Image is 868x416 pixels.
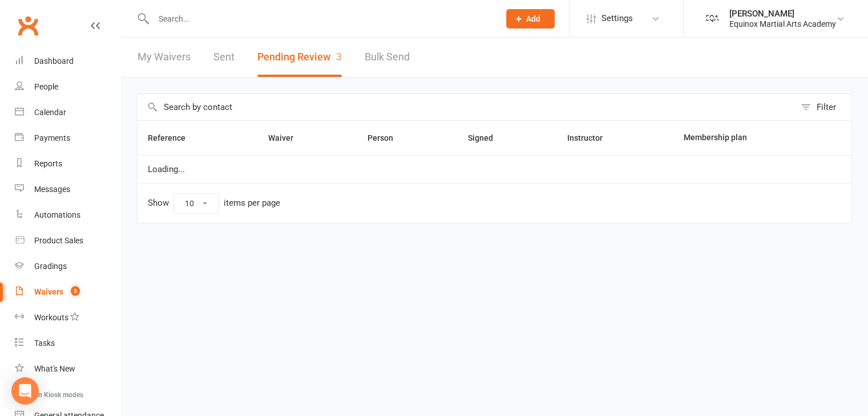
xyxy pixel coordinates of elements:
[15,331,120,356] a: Tasks
[148,133,198,142] span: Reference
[138,94,795,120] input: Search by contact
[34,338,55,348] div: Tasks
[15,305,120,331] a: Workouts
[34,82,58,91] div: People
[15,151,120,177] a: Reports
[795,94,851,120] button: Filter
[15,74,120,100] a: People
[673,121,817,155] th: Membership plan
[15,48,120,74] a: Dashboard
[138,38,191,77] a: My Waivers
[213,38,235,77] a: Sent
[34,108,66,117] div: Calendar
[150,11,491,27] input: Search...
[268,133,306,142] span: Waiver
[526,14,540,23] span: Add
[15,177,120,202] a: Messages
[148,193,280,214] div: Show
[468,133,506,142] span: Signed
[567,131,615,145] button: Instructor
[34,313,68,322] div: Workouts
[34,287,63,296] div: Waivers
[34,262,67,271] div: Gradings
[138,155,851,183] td: Loading...
[336,51,342,63] span: 3
[368,131,406,145] button: Person
[817,100,836,114] div: Filter
[257,38,342,77] button: Pending Review3
[15,254,120,279] a: Gradings
[71,286,80,296] span: 3
[506,9,555,28] button: Add
[368,133,406,142] span: Person
[15,356,120,382] a: What's New
[468,131,506,145] button: Signed
[148,131,198,145] button: Reference
[34,159,62,168] div: Reports
[365,38,410,77] a: Bulk Send
[34,210,80,219] div: Automations
[34,236,83,245] div: Product Sales
[701,7,724,30] img: thumb_image1734071481.png
[34,364,75,373] div: What's New
[15,100,120,125] a: Calendar
[268,131,306,145] button: Waiver
[601,6,633,31] span: Settings
[224,198,280,208] div: items per page
[15,125,120,151] a: Payments
[567,133,615,142] span: Instructor
[15,228,120,254] a: Product Sales
[15,279,120,305] a: Waivers 3
[14,11,42,40] a: Clubworx
[729,19,836,29] div: Equinox Martial Arts Academy
[34,185,70,194] div: Messages
[11,377,39,405] div: Open Intercom Messenger
[34,133,70,142] div: Payments
[729,9,836,19] div: [PERSON_NAME]
[34,56,74,66] div: Dashboard
[15,202,120,228] a: Automations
